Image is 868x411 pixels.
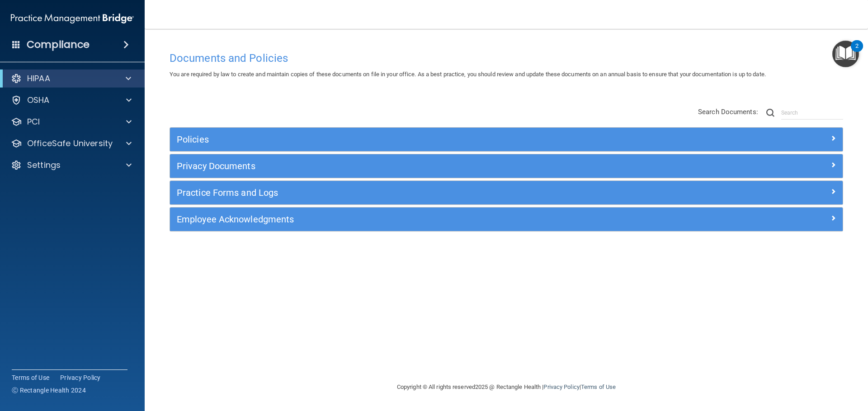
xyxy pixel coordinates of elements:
[11,116,132,127] a: PCI
[781,106,843,120] input: Search
[27,138,113,149] p: OfficeSafe University
[177,212,836,226] a: Employee Acknowledgments
[177,214,668,224] h5: Employee Acknowledgments
[11,160,132,171] a: Settings
[177,132,836,147] a: Policies
[766,109,774,117] img: ic-search.3b580494.png
[170,71,766,78] span: You are required by law to create and maintain copies of these documents on file in your office. ...
[11,138,132,149] a: OfficeSafe University
[832,41,859,67] button: Open Resource Center, 2 new notifications
[177,188,668,198] h5: Practice Forms and Logs
[712,347,857,383] iframe: Drift Widget Chat Controller
[170,52,843,64] h4: Documents and Policies
[60,373,101,382] a: Privacy Policy
[27,95,50,106] p: OSHA
[543,383,579,390] a: Privacy Policy
[12,386,86,395] span: Ⓒ Rectangle Health 2024
[177,185,836,200] a: Practice Forms and Logs
[855,46,859,58] div: 2
[177,161,668,171] h5: Privacy Documents
[11,9,134,28] img: PMB logo
[27,160,61,171] p: Settings
[11,73,131,84] a: HIPAA
[11,95,132,106] a: OSHA
[177,159,836,173] a: Privacy Documents
[341,373,671,402] div: Copyright © All rights reserved 2025 @ Rectangle Health | |
[698,108,758,116] span: Search Documents:
[581,383,616,390] a: Terms of Use
[27,38,90,51] h4: Compliance
[27,116,40,127] p: PCI
[27,73,50,84] p: HIPAA
[12,373,49,382] a: Terms of Use
[177,134,668,144] h5: Policies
